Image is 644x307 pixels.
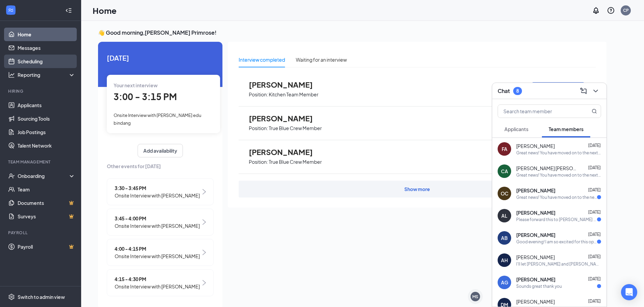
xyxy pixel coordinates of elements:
[115,215,200,222] span: 3:45 - 4:00 PM
[588,276,601,281] span: [DATE]
[18,196,75,210] a: DocumentsCrown
[107,162,214,170] span: Other events for [DATE]
[269,159,322,165] p: True Blue Crew Member
[516,143,555,149] span: [PERSON_NAME]
[623,7,629,13] div: CP
[18,41,75,55] a: Messages
[138,144,183,157] button: Add availability
[8,71,15,78] svg: Analysis
[516,261,601,267] div: I'll let [PERSON_NAME] and [PERSON_NAME] know to expect you.
[588,165,601,170] span: [DATE]
[516,298,555,305] span: [PERSON_NAME]
[588,187,601,192] span: [DATE]
[8,230,74,236] div: Payroll
[588,232,601,237] span: [DATE]
[516,209,555,216] span: [PERSON_NAME]
[115,192,200,199] span: Onsite Interview with [PERSON_NAME]
[498,105,578,118] input: Search team member
[249,91,268,98] p: Position:
[249,159,268,165] p: Position:
[18,183,75,196] a: Team
[501,190,508,197] div: OC
[579,87,588,95] svg: ComposeMessage
[93,5,117,16] h1: Home
[115,283,200,290] span: Onsite Interview with [PERSON_NAME]
[501,168,508,175] div: CA
[269,91,318,98] p: Kitchen Team Member
[516,172,601,178] div: Great news! You have moved on to the next stage of the application: Hiring Complete. We will reac...
[107,53,214,63] span: [DATE]
[18,294,65,300] div: Switch to admin view
[516,276,555,283] span: [PERSON_NAME]
[592,109,597,114] svg: MagnifyingGlass
[592,87,600,95] svg: ChevronDown
[621,284,637,300] div: Open Intercom Messenger
[114,91,177,102] span: 3:00 - 3:15 PM
[588,210,601,215] span: [DATE]
[114,82,158,88] span: Your next interview
[590,86,601,96] button: ChevronDown
[501,212,507,219] div: AL
[8,173,15,179] svg: UserCheck
[249,148,323,156] span: [PERSON_NAME]
[115,252,200,260] span: Onsite Interview with [PERSON_NAME]
[588,254,601,259] span: [DATE]
[18,71,76,78] div: Reporting
[516,254,555,260] span: [PERSON_NAME]
[18,112,75,125] a: Sourcing Tools
[516,150,601,156] div: Great news! You have moved on to the next stage of the application: Hiring Complete. We will reac...
[8,88,74,94] div: Hiring
[98,29,606,36] h3: 👋 Good morning, [PERSON_NAME] Primrose !
[498,87,510,95] h3: Chat
[472,294,478,300] div: MS
[502,146,507,152] div: FA
[18,173,70,179] div: Onboarding
[516,217,597,222] div: Please forward this to [PERSON_NAME] at [PHONE_NUMBER]. Thx!
[115,275,200,283] span: 4:15 - 4:30 PM
[8,294,15,300] svg: Settings
[501,235,508,241] div: AB
[115,184,200,192] span: 3:30 - 3:45 PM
[516,194,597,200] div: Great news! You have moved on to the next stage of the application: Hiring Complete. We will reac...
[531,82,586,97] button: Move to next stage
[239,56,285,63] div: Interview completed
[578,86,589,96] button: ComposeMessage
[65,7,72,14] svg: Collapse
[18,210,75,223] a: SurveysCrown
[18,139,75,152] a: Talent Network
[115,245,200,252] span: 4:00 - 4:15 PM
[516,283,562,289] div: Sounds great thank you
[588,299,601,304] span: [DATE]
[592,6,600,14] svg: Notifications
[269,125,322,131] p: True Blue Crew Member
[249,125,268,131] p: Position:
[404,186,430,192] div: Show more
[114,113,201,125] span: Onsite Interview with [PERSON_NAME] edu bindang
[249,80,323,89] span: [PERSON_NAME]
[516,187,555,194] span: [PERSON_NAME]
[18,125,75,139] a: Job Postings
[516,239,597,245] div: Good evening! I am so excited for this opportunity and for the next steps.
[8,159,74,165] div: Team Management
[588,143,601,148] span: [DATE]
[516,88,519,94] div: 8
[115,222,200,229] span: Onsite Interview with [PERSON_NAME]
[516,165,577,172] span: [PERSON_NAME] [PERSON_NAME]
[18,28,75,41] a: Home
[18,240,75,253] a: PayrollCrown
[504,126,528,132] span: Applicants
[249,114,323,123] span: [PERSON_NAME]
[516,232,555,238] span: [PERSON_NAME]
[501,279,508,286] div: AG
[501,257,508,264] div: AH
[296,56,347,63] div: Waiting for an interview
[18,55,75,68] a: Scheduling
[7,7,14,13] svg: WorkstreamLogo
[549,126,583,132] span: Team members
[607,6,615,14] svg: QuestionInfo
[18,98,75,112] a: Applicants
